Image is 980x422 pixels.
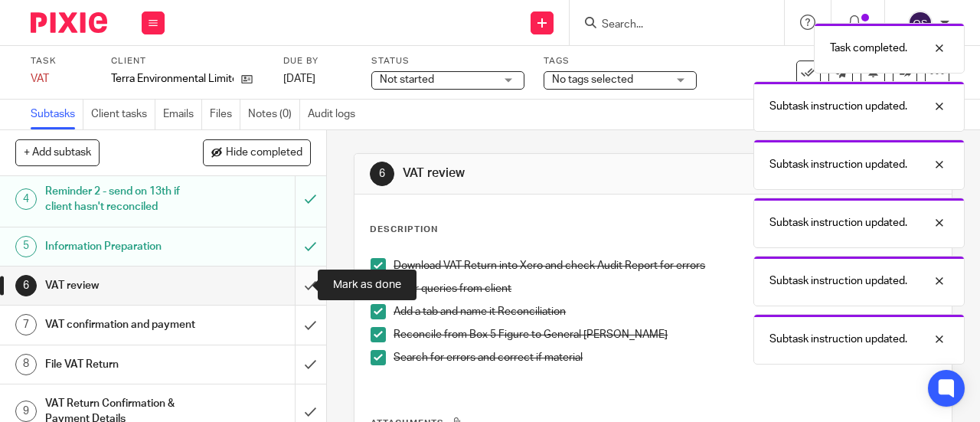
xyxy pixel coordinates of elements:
img: Pixie [31,12,107,33]
h1: VAT review [403,165,686,182]
p: Task completed. [830,41,907,56]
div: 8 [15,354,37,375]
h1: File VAT Return [45,353,201,376]
p: Add a tab and name it Reconciliation [394,304,936,319]
h1: Information Preparation [45,235,201,258]
h1: Reminder 2 - send on 13th if client hasn't reconciled [45,180,201,219]
div: 9 [15,401,37,422]
p: Subtask instruction updated. [769,215,907,231]
p: Terra Environmental Limited [111,71,234,87]
span: [DATE] [283,74,315,84]
a: Audit logs [308,100,363,129]
label: Client [111,55,264,67]
p: Reconcile from Box 5 Figure to General [PERSON_NAME] [394,327,936,342]
div: 6 [15,275,37,296]
h1: VAT review [45,274,201,297]
span: Hide completed [226,147,302,159]
label: Due by [283,55,352,67]
p: Subtask instruction updated. [769,273,907,289]
div: 4 [15,188,37,210]
button: Hide completed [203,139,311,165]
p: Subtask instruction updated. [769,157,907,172]
label: Status [371,55,524,67]
p: Description [370,224,438,236]
div: 5 [15,236,37,257]
a: Client tasks [91,100,155,129]
a: Emails [163,100,202,129]
p: Clear queries from client [394,281,936,296]
p: Download VAT Return into Xero and check Audit Report for errors [394,258,936,273]
div: VAT [31,71,92,87]
a: Notes (0) [248,100,300,129]
a: Subtasks [31,100,83,129]
p: Search for errors and correct if material [394,350,936,365]
h1: VAT confirmation and payment [45,313,201,336]
p: Subtask instruction updated. [769,332,907,347]
label: Task [31,55,92,67]
div: 6 [370,162,394,186]
div: 7 [15,314,37,335]
span: Not started [380,74,434,85]
p: Subtask instruction updated. [769,99,907,114]
img: svg%3E [908,11,933,35]
button: + Add subtask [15,139,100,165]
a: Files [210,100,240,129]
